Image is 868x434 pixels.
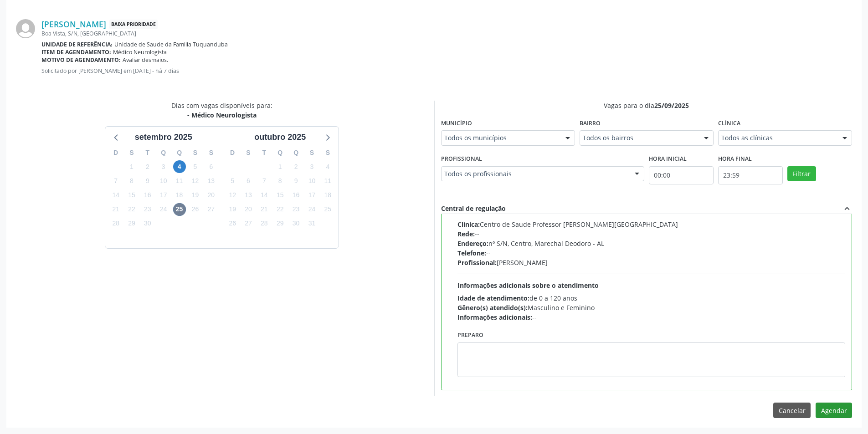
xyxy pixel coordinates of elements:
span: sexta-feira, 12 de setembro de 2025 [189,174,201,187]
i: expand_less [842,204,852,214]
label: Bairro [580,117,601,131]
span: Profissional: [457,258,497,267]
span: quinta-feira, 25 de setembro de 2025 [173,203,186,216]
div: T [256,146,272,160]
span: terça-feira, 23 de setembro de 2025 [141,203,154,216]
span: sexta-feira, 17 de outubro de 2025 [305,189,318,202]
span: quarta-feira, 29 de outubro de 2025 [274,217,287,230]
label: Hora final [718,152,752,166]
span: segunda-feira, 1 de setembro de 2025 [125,160,138,173]
div: Boa Vista, S/N, [GEOGRAPHIC_DATA] [41,30,852,37]
div: S [124,146,140,160]
span: terça-feira, 9 de setembro de 2025 [141,174,154,187]
span: sábado, 13 de setembro de 2025 [205,174,217,187]
span: quinta-feira, 23 de outubro de 2025 [290,203,303,216]
span: domingo, 28 de setembro de 2025 [109,217,122,230]
span: segunda-feira, 13 de outubro de 2025 [242,189,255,202]
span: quarta-feira, 17 de setembro de 2025 [157,189,170,202]
span: Todos os profissionais [444,169,626,179]
span: Baixa Prioridade [109,20,158,29]
span: segunda-feira, 22 de setembro de 2025 [125,203,138,216]
span: quarta-feira, 8 de outubro de 2025 [274,174,287,187]
div: nº S/N, Centro, Marechal Deodoro - AL [457,239,846,248]
span: 25/09/2025 [654,101,689,110]
div: -- [457,312,846,322]
span: segunda-feira, 6 de outubro de 2025 [242,174,255,187]
span: domingo, 14 de setembro de 2025 [109,189,122,202]
span: segunda-feira, 29 de setembro de 2025 [125,217,138,230]
button: Agendar [816,403,852,418]
span: quarta-feira, 15 de outubro de 2025 [274,189,287,202]
span: quinta-feira, 11 de setembro de 2025 [173,174,186,187]
span: segunda-feira, 15 de setembro de 2025 [125,189,138,202]
span: Informações adicionais sobre o atendimento [457,281,599,290]
div: S [203,146,219,160]
span: sábado, 27 de setembro de 2025 [205,203,217,216]
span: sábado, 20 de setembro de 2025 [205,189,217,202]
label: Clínica [718,117,740,131]
span: sexta-feira, 19 de setembro de 2025 [189,189,201,202]
span: domingo, 7 de setembro de 2025 [109,174,122,187]
span: quinta-feira, 30 de outubro de 2025 [290,217,303,230]
span: terça-feira, 30 de setembro de 2025 [141,217,154,230]
span: domingo, 21 de setembro de 2025 [109,203,122,216]
span: quarta-feira, 10 de setembro de 2025 [157,174,170,187]
div: S [320,146,336,160]
span: segunda-feira, 27 de outubro de 2025 [242,217,255,230]
div: setembro 2025 [131,131,196,143]
div: Central de regulação [441,204,506,214]
button: Filtrar [787,166,816,182]
span: domingo, 5 de outubro de 2025 [226,174,239,187]
span: sexta-feira, 10 de outubro de 2025 [305,174,318,187]
div: Q [155,146,171,160]
span: Informações adicionais: [457,313,532,322]
span: quinta-feira, 18 de setembro de 2025 [173,189,186,202]
span: Gênero(s) atendido(s): [457,303,528,312]
span: sábado, 11 de outubro de 2025 [321,174,334,187]
div: Q [272,146,288,160]
span: quinta-feira, 4 de setembro de 2025 [173,160,186,173]
b: Motivo de agendamento: [41,56,121,64]
span: Rede: [457,230,475,238]
span: Telefone: [457,249,486,257]
span: quarta-feira, 22 de outubro de 2025 [274,203,287,216]
span: sexta-feira, 26 de setembro de 2025 [189,203,201,216]
span: sexta-feira, 24 de outubro de 2025 [305,203,318,216]
div: -- [457,248,846,258]
span: Idade de atendimento: [457,294,529,302]
div: Q [288,146,304,160]
input: Selecione o horário [718,166,783,184]
div: D [108,146,124,160]
span: terça-feira, 14 de outubro de 2025 [258,189,271,202]
div: [PERSON_NAME] [457,258,846,267]
div: Q [171,146,187,160]
div: Dias com vagas disponíveis para: [171,101,272,120]
label: Hora inicial [649,152,687,166]
span: terça-feira, 16 de setembro de 2025 [141,189,154,202]
span: terça-feira, 28 de outubro de 2025 [258,217,271,230]
span: sábado, 25 de outubro de 2025 [321,203,334,216]
div: Masculino e Feminino [457,303,846,312]
span: quinta-feira, 16 de outubro de 2025 [290,189,303,202]
span: Todos os municípios [444,133,556,143]
label: Profissional [441,152,482,166]
span: quarta-feira, 1 de outubro de 2025 [274,160,287,173]
span: sexta-feira, 31 de outubro de 2025 [305,217,318,230]
span: Avaliar desmaios. [123,56,168,64]
span: Endereço: [457,239,488,248]
span: Todos as clínicas [721,133,833,143]
button: Cancelar [773,403,811,418]
span: domingo, 26 de outubro de 2025 [226,217,239,230]
div: Vagas para o dia [441,101,853,110]
span: sábado, 6 de setembro de 2025 [205,160,217,173]
div: de 0 a 120 anos [457,293,846,303]
div: outubro 2025 [251,131,309,143]
div: S [304,146,320,160]
div: Centro de Saude Professor [PERSON_NAME][GEOGRAPHIC_DATA] [457,220,846,229]
div: S [187,146,203,160]
span: segunda-feira, 20 de outubro de 2025 [242,203,255,216]
span: Clínica: [457,220,480,229]
a: [PERSON_NAME] [41,19,106,29]
span: Unidade de Saude da Familia Tuquanduba [114,41,228,48]
b: Unidade de referência: [41,41,113,48]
